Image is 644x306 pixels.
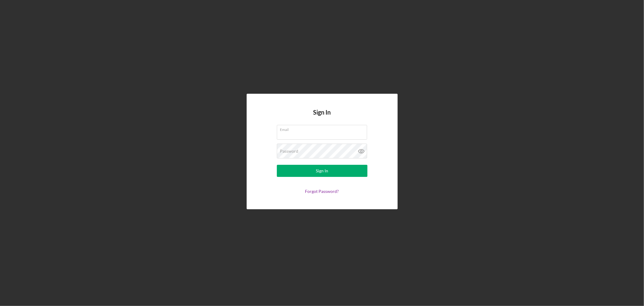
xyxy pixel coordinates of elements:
[277,165,367,177] button: Sign In
[280,149,299,154] label: Password
[316,165,328,177] div: Sign In
[280,125,367,132] label: Email
[305,189,339,194] a: Forgot Password?
[313,109,331,125] h4: Sign In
